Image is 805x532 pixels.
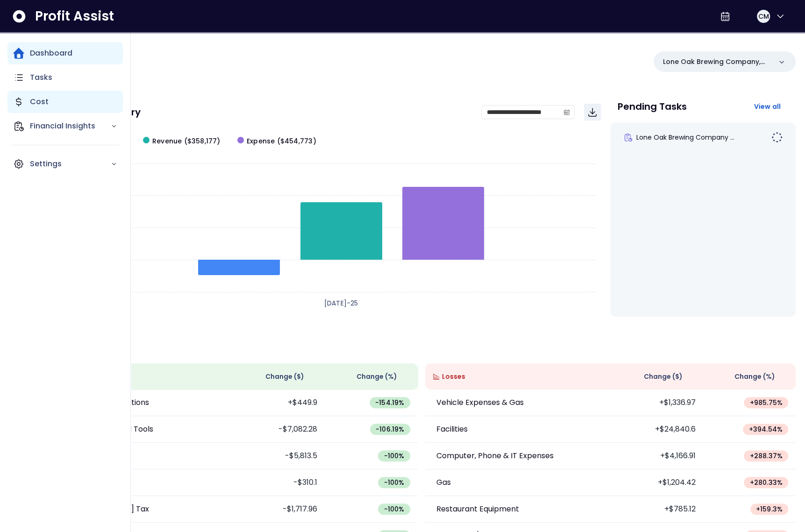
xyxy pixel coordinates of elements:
[749,451,783,461] span: + 288.37 %
[663,57,771,67] p: Lone Oak Brewing Company, LLC
[758,12,769,21] span: CM
[324,298,358,308] text: [DATE]-25
[384,478,404,487] span: -100 %
[436,397,524,408] p: Vehicle Expenses & Gas
[30,121,111,132] p: Financial Insights
[232,416,325,443] td: -$7,082.28
[232,469,325,496] td: -$310.1
[436,477,451,488] p: Gas
[584,104,601,121] button: Download
[771,132,783,143] img: Not yet Started
[35,8,114,25] span: Profit Assist
[30,96,49,107] p: Cost
[610,496,703,523] td: +$785.12
[30,72,52,83] p: Tasks
[563,109,570,115] svg: calendar
[746,98,788,115] button: View all
[265,372,304,382] span: Change ( $ )
[375,398,405,407] span: -154.19 %
[610,469,703,496] td: +$1,204.42
[152,136,221,146] span: Revenue ($358,177)
[756,504,783,514] span: + 159.3 %
[618,102,687,111] p: Pending Tasks
[232,443,325,469] td: -$5,813.5
[749,478,783,487] span: + 280.33 %
[749,398,783,407] span: + 985.75 %
[754,102,781,111] span: View all
[47,343,796,352] p: Wins & Losses
[356,372,397,382] span: Change (%)
[232,496,325,523] td: -$1,717.96
[436,424,468,435] p: Facilities
[436,450,554,461] p: Computer, Phone & IT Expenses
[610,443,703,469] td: +$4,166.91
[30,158,111,170] p: Settings
[376,425,405,434] span: -106.19 %
[748,425,783,434] span: + 394.54 %
[610,390,703,416] td: +$1,336.97
[636,133,734,142] span: Lone Oak Brewing Company ...
[436,504,519,515] p: Restaurant Equipment
[644,372,683,382] span: Change ( $ )
[610,416,703,443] td: +$24,840.6
[734,372,775,382] span: Change (%)
[247,136,316,146] span: Expense ($454,773)
[30,48,72,59] p: Dashboard
[232,390,325,416] td: +$449.9
[384,451,404,461] span: -100 %
[442,372,465,382] span: Losses
[384,504,404,514] span: -100 %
